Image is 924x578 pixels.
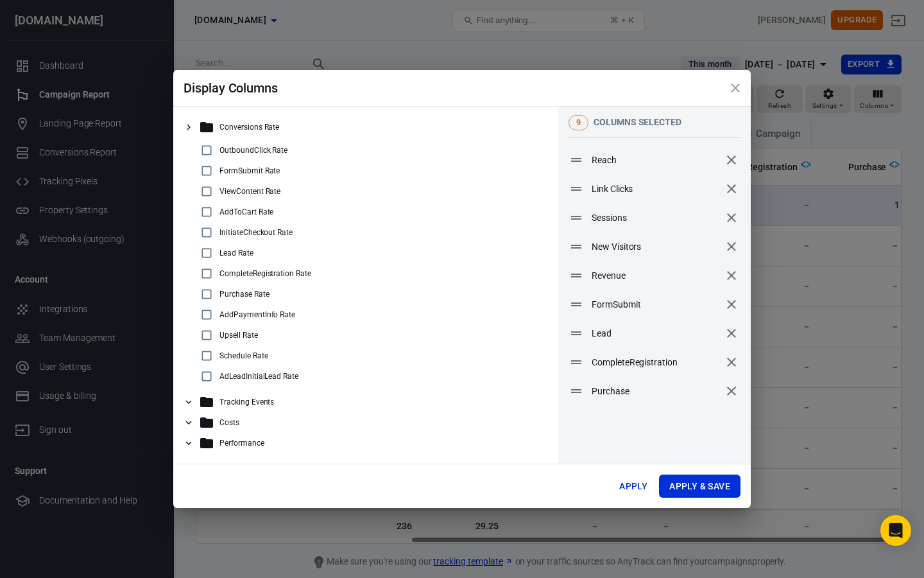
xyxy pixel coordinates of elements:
p: Conversions Rate [219,123,279,132]
button: remove [721,351,742,373]
span: CompleteRegistration [592,356,720,369]
div: Leadremove [558,319,751,348]
div: Sessionsremove [558,204,751,232]
p: ViewContent Rate [219,187,280,196]
span: Reach [592,153,720,167]
button: remove [721,293,742,315]
button: remove [721,178,742,200]
span: FormSubmit [592,298,720,311]
p: Lead Rate [219,249,253,258]
button: remove [721,380,742,402]
p: Upsell Rate [219,331,258,340]
p: Tracking Events [219,398,274,407]
p: Schedule Rate [219,351,268,360]
span: Lead [592,327,720,340]
div: Open Intercom Messenger [880,515,911,546]
div: Reachremove [558,146,751,175]
div: Purchaseremove [558,377,751,406]
p: Purchase Rate [219,290,269,299]
p: Costs [219,418,239,427]
div: New Visitorsremove [558,232,751,261]
p: Performance [219,439,264,448]
button: remove [721,207,742,229]
span: New Visitors [592,240,720,254]
div: FormSubmitremove [558,290,751,319]
p: InitiateCheckout Rate [219,228,293,237]
p: OutboundClick Rate [219,146,287,155]
button: Apply [613,475,654,498]
div: CompleteRegistrationremove [558,348,751,377]
p: FormSubmit Rate [219,166,280,175]
span: Revenue [592,269,720,283]
div: Link Clicksremove [558,175,751,204]
span: Purchase [592,385,720,398]
p: AddPaymentInfo Rate [219,310,295,319]
span: Link Clicks [592,182,720,196]
span: Display Columns [184,80,278,96]
p: CompleteRegistration Rate [219,269,311,278]
button: remove [721,265,742,286]
button: remove [721,322,742,344]
p: AddToCart Rate [219,207,273,216]
span: Sessions [592,211,720,225]
button: remove [721,236,742,258]
span: 9 [572,116,585,129]
p: AdLeadInitialLead Rate [219,372,298,381]
button: Apply & Save [659,475,740,498]
button: remove [721,149,742,171]
span: columns selected [594,117,681,127]
div: Revenueremove [558,261,751,290]
button: close [720,73,751,103]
